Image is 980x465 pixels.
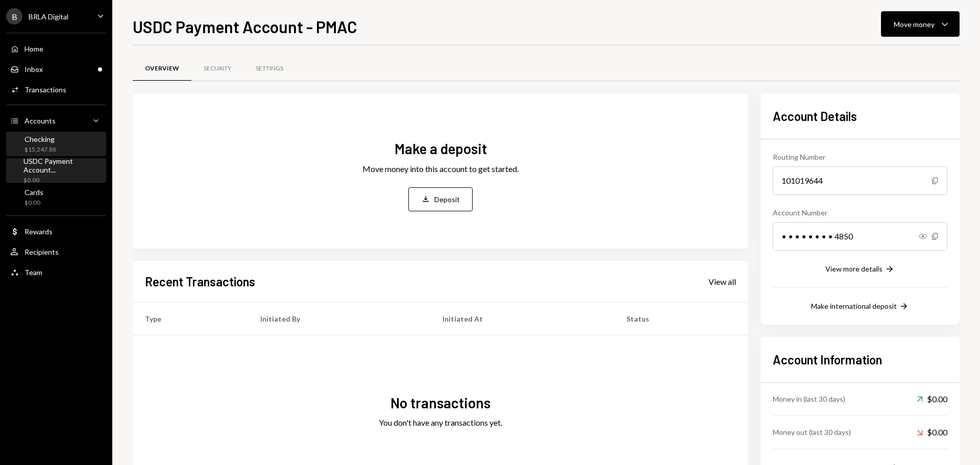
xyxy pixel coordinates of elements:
button: View more details [825,264,895,275]
div: • • • • • • • • 4850 [773,222,947,251]
div: $0.00 [24,199,43,207]
div: Make a deposit [395,139,487,159]
h2: Account Details [773,108,947,125]
div: Overview [145,64,179,73]
th: Initiated By [248,302,430,335]
div: USDC Payment Account... [23,157,102,174]
div: Move money into this account to get started. [362,163,519,175]
div: Checking [24,135,56,143]
a: Recipients [6,242,106,261]
div: Home [24,44,43,53]
div: $15,247.88 [24,145,56,154]
button: Make international deposit [811,301,909,312]
a: Inbox [6,60,106,78]
a: Cards$0.00 [6,185,106,209]
div: Team [24,268,42,277]
div: Inbox [24,65,43,74]
a: Transactions [6,80,106,99]
a: Checking$15,247.88 [6,132,106,156]
div: You don't have any transactions yet. [379,417,502,429]
a: Overview [133,56,191,82]
a: Home [6,39,106,58]
div: Settings [256,64,283,73]
th: Type [133,302,248,335]
div: View more details [825,264,883,273]
h2: Recent Transactions [145,273,255,290]
div: $0.00 [23,176,102,185]
div: Move money [894,19,935,30]
div: Routing Number [773,152,947,162]
div: Rewards [24,227,53,236]
a: Settings [243,56,296,82]
a: View all [708,276,736,287]
div: $0.00 [917,393,947,405]
div: Cards [24,188,43,197]
a: Rewards [6,222,106,240]
th: Initiated At [430,302,614,335]
div: BRLA Digital [29,12,68,21]
a: Accounts [6,111,106,130]
div: 101019644 [773,166,947,195]
div: Recipients [24,248,59,256]
div: Account Number [773,207,947,218]
div: Accounts [24,116,56,125]
div: Money in (last 30 days) [773,394,845,404]
div: Security [204,64,231,73]
div: No transactions [390,393,491,413]
a: Security [191,56,243,82]
div: Money out (last 30 days) [773,427,851,437]
button: Deposit [408,187,473,211]
h1: USDC Payment Account - PMAC [133,16,357,37]
a: Team [6,263,106,281]
div: $0.00 [917,426,947,438]
div: Make international deposit [811,302,897,310]
div: B [6,8,22,25]
h2: Account Information [773,351,947,368]
button: Move money [881,11,960,37]
th: Status [614,302,748,335]
a: USDC Payment Account...$0.00 [6,158,106,183]
div: Deposit [434,194,460,205]
div: View all [708,277,736,287]
div: Transactions [24,85,66,94]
